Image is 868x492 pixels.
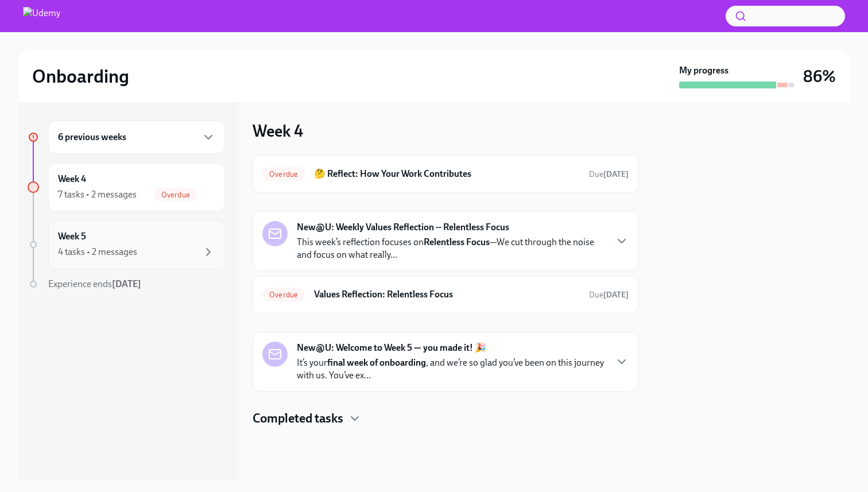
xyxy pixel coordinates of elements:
[603,169,629,179] strong: [DATE]
[58,173,86,185] h6: Week 4
[58,188,137,201] div: 7 tasks • 2 messages
[23,7,60,25] img: Udemy
[589,290,629,300] span: Due
[58,230,86,243] h6: Week 5
[262,290,305,299] span: Overdue
[803,66,836,87] h3: 86%
[28,220,225,269] a: Week 54 tasks • 2 messages
[32,65,129,88] h2: Onboarding
[253,410,638,427] div: Completed tasks
[589,169,629,180] span: September 20th, 2025 05:30
[58,131,126,144] h6: 6 previous weeks
[154,191,197,199] span: Overdue
[253,121,303,141] h3: Week 4
[424,237,490,247] strong: Relentless Focus
[314,168,580,180] h6: 🤔 Reflect: How Your Work Contributes
[603,290,629,300] strong: [DATE]
[48,121,225,154] div: 6 previous weeks
[58,246,137,258] div: 4 tasks • 2 messages
[297,342,486,354] strong: New@U: Welcome to Week 5 — you made it! 🎉
[262,170,305,179] span: Overdue
[262,285,629,304] a: OverdueValues Reflection: Relentless FocusDue[DATE]
[28,163,225,211] a: Week 47 tasks • 2 messagesOverdue
[48,278,141,289] span: Experience ends
[297,236,606,261] p: This week’s reflection focuses on —We cut through the noise and focus on what really...
[314,288,580,301] h6: Values Reflection: Relentless Focus
[679,64,728,77] strong: My progress
[589,169,629,179] span: Due
[112,278,141,289] strong: [DATE]
[262,165,629,183] a: Overdue🤔 Reflect: How Your Work ContributesDue[DATE]
[297,221,509,234] strong: New@U: Weekly Values Reflection -- Relentless Focus
[253,410,343,427] h4: Completed tasks
[297,357,606,382] p: It’s your , and we’re so glad you’ve been on this journey with us. You’ve ex...
[327,357,426,368] strong: final week of onboarding
[589,289,629,300] span: September 22nd, 2025 05:30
